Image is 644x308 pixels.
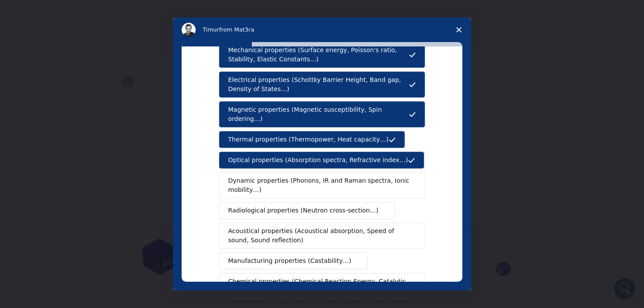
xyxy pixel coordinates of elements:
[228,256,351,266] span: Manufacturing properties (Castability…)
[228,176,410,195] span: Dynamic properties (Phonons, IR and Raman spectra, Ionic mobility…)
[219,42,425,68] button: Mechanical properties (Surface energy, Poisson's ratio, Stability, Elastic Constants…)
[228,46,409,64] span: Mechanical properties (Surface energy, Poisson's ratio, Stability, Elastic Constants…)
[15,6,62,14] span: Υποστήριξη
[219,26,254,33] span: from Mat3ra
[219,202,395,219] button: Radiological properties (Neutron cross-section…)
[203,26,219,33] span: Timur
[219,252,368,269] button: Manufacturing properties (Castability…)
[228,156,408,165] span: Optical properties (Absorption spectra, Refractive index…)
[219,131,405,148] button: Thermal properties (Thermopower, Heat capacity…)
[228,277,410,295] span: Chemical properties (Chemical Reaction Energy, Catalytic activity…)
[228,206,379,215] span: Radiological properties (Neutron cross-section…)
[219,172,425,198] button: Dynamic properties (Phonons, IR and Raman spectra, Ionic mobility…)
[228,135,389,144] span: Thermal properties (Thermopower, Heat capacity…)
[219,223,425,249] button: Acoustical properties (Acoustical absorption, Speed of sound, Sound reflection)
[219,152,424,169] button: Optical properties (Absorption spectra, Refractive index…)
[228,75,409,94] span: Electrical properties (Schottky Barrier Height, Band gap, Density of States…)
[182,23,196,37] img: Profile image for Timur
[219,71,425,98] button: Electrical properties (Schottky Barrier Height, Band gap, Density of States…)
[447,18,471,42] span: Close survey
[219,273,425,299] button: Chemical properties (Chemical Reaction Energy, Catalytic activity…)
[228,227,411,245] span: Acoustical properties (Acoustical absorption, Speed of sound, Sound reflection)
[219,101,425,127] button: Magnetic properties (Magnetic susceptibility, Spin ordering…)
[228,105,409,124] span: Magnetic properties (Magnetic susceptibility, Spin ordering…)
